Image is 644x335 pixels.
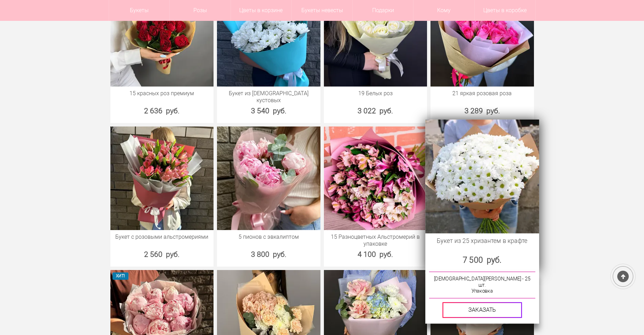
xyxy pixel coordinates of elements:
[217,126,320,230] img: 5 пионов с эвкалиптом
[110,249,214,260] div: 2 560 руб.
[112,272,129,280] span: ХИТ!
[110,126,214,230] img: Букет с розовыми альстромериями
[327,90,424,97] a: 19 Белых роз
[425,254,539,266] div: 7 500 руб.
[324,126,427,230] img: 15 Разноцветных Альстромерий в упаковке
[220,90,317,104] a: Букет из [DEMOGRAPHIC_DATA] кустовых
[434,90,530,97] a: 21 яркая розовая роза
[110,106,214,116] div: 2 636 руб.
[327,234,424,247] a: 15 Разноцветных Альстромерий в упаковке
[114,234,210,240] a: Букет с розовыми альстромериями
[429,237,535,245] a: Букет из 25 хризантем в крафте
[324,106,427,116] div: 3 022 руб.
[114,90,210,97] a: 15 красных роз премиум
[220,234,317,240] a: 5 пионов с эвкалиптом
[430,106,534,116] div: 3 289 руб.
[324,249,427,260] div: 4 100 руб.
[425,120,539,233] img: Букет из 25 хризантем в крафте
[217,249,320,260] div: 3 800 руб.
[429,272,535,299] div: [DEMOGRAPHIC_DATA][PERSON_NAME] - 25 шт. Упаковка
[217,106,320,116] div: 3 540 руб.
